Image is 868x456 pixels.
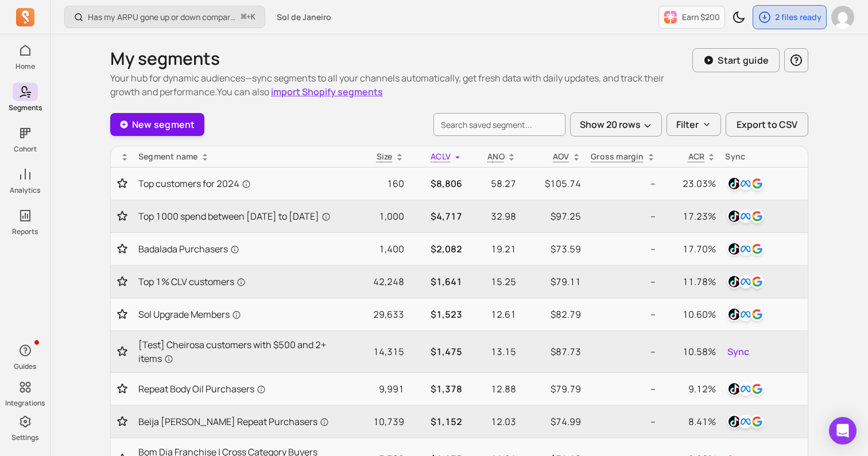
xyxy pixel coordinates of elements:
span: Beija [PERSON_NAME] Repeat Purchasers [138,415,329,428]
img: facebook [739,177,753,190]
p: $74.99 [525,415,581,428]
img: google [750,415,764,428]
img: google [750,242,764,256]
button: 2 files ready [753,5,827,29]
span: Sync [727,345,749,358]
p: 1,400 [347,242,404,256]
button: Toggle favorite [115,276,129,287]
img: tiktok [727,275,741,289]
span: Top customers for 2024 [138,177,251,190]
img: google [750,307,764,321]
span: ANO [487,151,505,162]
button: Filter [666,113,721,136]
a: Sol Upgrade Members [138,307,338,321]
p: Analytics [10,186,40,195]
span: ACLV [431,151,451,162]
img: facebook [739,307,753,321]
a: Beija [PERSON_NAME] Repeat Purchasers [138,415,338,428]
p: 11.78% [665,275,716,289]
div: Sync [725,151,803,162]
p: -- [590,209,656,223]
p: -- [590,415,656,428]
a: Repeat Body Oil Purchasers [138,382,338,396]
kbd: ⌘ [241,10,247,25]
span: Size [377,151,393,162]
a: Top 1000 spend between [DATE] to [DATE] [138,209,338,223]
span: Sol Upgrade Members [138,307,241,321]
p: 42,248 [347,275,404,289]
span: Badalada Purchasers [138,242,239,256]
p: 1,000 [347,209,404,223]
p: 17.70% [665,242,716,256]
button: tiktokfacebookgoogle [725,272,766,291]
input: search [433,113,565,136]
a: Badalada Purchasers [138,242,338,256]
p: 23.03% [665,177,716,190]
span: Repeat Body Oil Purchasers [138,382,266,396]
p: $1,475 [413,345,462,358]
img: google [750,177,764,190]
p: 17.23% [665,209,716,223]
p: Home [15,62,35,71]
button: Earn $200 [658,6,725,29]
p: Settings [11,433,38,442]
p: 10.60% [665,307,716,321]
p: 12.88 [471,382,516,396]
p: -- [590,307,656,321]
img: google [750,209,764,223]
img: tiktok [727,382,741,396]
p: Your hub for dynamic audiences—sync segments to all your channels automatically, get fresh data w... [110,71,692,99]
p: $105.74 [525,177,581,190]
button: tiktokfacebookgoogle [725,240,766,258]
div: Open Intercom Messenger [829,417,857,445]
p: $1,152 [413,415,462,428]
p: 10.58% [665,345,716,358]
p: Integrations [5,399,45,408]
button: Sol de Janeiro [270,7,338,28]
button: tiktokfacebookgoogle [725,380,766,398]
p: -- [590,382,656,396]
button: Has my ARPU gone up or down compared to last month or last year?⌘+K [64,6,265,28]
a: Top 1% CLV customers [138,275,338,289]
p: Cohort [14,145,37,154]
span: Top 1% CLV customers [138,275,246,289]
p: 9,991 [347,382,404,396]
button: Toggle favorite [115,416,129,427]
p: $8,806 [413,177,462,190]
p: 9.12% [665,382,716,396]
p: $73.59 [525,242,581,256]
img: tiktok [727,177,741,190]
p: 2 files ready [775,11,821,23]
img: tiktok [727,415,741,428]
span: Top 1000 spend between [DATE] to [DATE] [138,209,331,223]
p: $79.11 [525,275,581,289]
button: Export to CSV [726,112,808,137]
p: 12.03 [471,415,516,428]
p: 14,315 [347,345,404,358]
p: 32.98 [471,209,516,223]
p: ACR [688,151,705,162]
p: 10,739 [347,415,404,428]
button: Toggle favorite [115,243,129,255]
img: facebook [739,242,753,256]
div: Segment name [138,151,338,162]
button: Toggle dark mode [727,6,750,29]
span: Export to CSV [737,118,797,131]
p: 19.21 [471,242,516,256]
p: 29,633 [347,307,404,321]
p: 160 [347,177,404,190]
span: You can also [217,85,383,98]
button: Sync [725,342,751,361]
p: Has my ARPU gone up or down compared to last month or last year? [88,11,237,23]
p: -- [590,177,656,190]
button: Toggle favorite [115,309,129,320]
p: 12.61 [471,307,516,321]
a: import Shopify segments [271,85,383,98]
img: google [750,275,764,289]
p: $97.25 [525,209,581,223]
img: facebook [739,382,753,396]
button: Show 20 rows [570,112,662,137]
kbd: K [251,13,255,22]
a: New segment [110,113,204,136]
img: google [750,382,764,396]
